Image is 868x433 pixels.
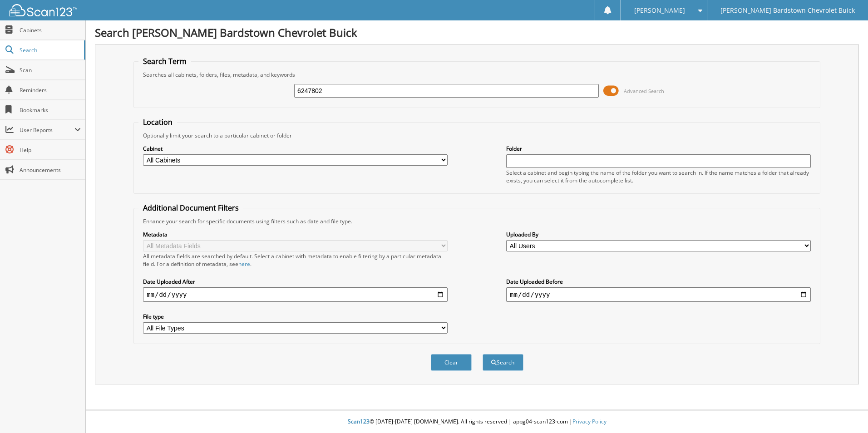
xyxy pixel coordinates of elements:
[20,106,81,114] span: Bookmarks
[143,287,448,302] input: start
[572,418,607,425] a: Privacy Policy
[720,8,855,13] span: [PERSON_NAME] Bardstown Chevrolet Buick
[138,217,815,225] div: Enhance your search for specific documents using filters such as date and file type.
[95,25,859,40] h1: Search [PERSON_NAME] Bardstown Chevrolet Buick
[823,389,868,433] iframe: Chat Widget
[20,86,81,94] span: Reminders
[506,169,811,184] div: Select a cabinet and begin typing the name of the folder you want to search in. If the name match...
[143,145,448,153] label: Cabinet
[138,71,815,79] div: Searches all cabinets, folders, files, metadata, and keywords
[143,313,448,320] label: File type
[20,26,81,34] span: Cabinets
[238,260,250,268] a: here
[506,278,811,285] label: Date Uploaded Before
[9,4,77,16] img: scan123-logo-white.svg
[624,88,664,94] span: Advanced Search
[138,132,815,139] div: Optionally limit your search to a particular cabinet or folder
[20,126,74,134] span: User Reports
[138,117,177,127] legend: Location
[138,56,191,66] legend: Search Term
[143,278,448,285] label: Date Uploaded After
[506,231,811,238] label: Uploaded By
[483,354,523,371] button: Search
[348,418,370,425] span: Scan123
[138,203,243,213] legend: Additional Document Filters
[143,231,448,238] label: Metadata
[20,66,81,74] span: Scan
[634,8,685,13] span: [PERSON_NAME]
[143,252,448,268] div: All metadata fields are searched by default. Select a cabinet with metadata to enable filtering b...
[431,354,472,371] button: Clear
[506,287,811,302] input: end
[506,145,811,153] label: Folder
[86,411,868,433] div: © [DATE]-[DATE] [DOMAIN_NAME]. All rights reserved | appg04-scan123-com |
[20,46,79,54] span: Search
[20,166,81,174] span: Announcements
[20,146,81,154] span: Help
